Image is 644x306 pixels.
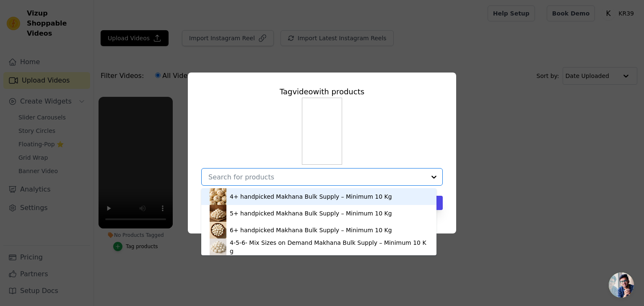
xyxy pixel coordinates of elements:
[201,86,443,98] div: Tag video with products
[230,192,392,201] div: 4+ handpicked Makhana Bulk Supply – Minimum 10 Kg
[210,222,226,239] img: product thumbnail
[609,272,634,298] a: Open chat
[230,239,428,255] div: 4-5-6- Mix Sizes on Demand Makhana Bulk Supply – Minimum 10 Kg
[210,188,226,205] img: product thumbnail
[210,205,226,222] img: product thumbnail
[230,209,392,218] div: 5+ handpicked Makhana Bulk Supply – Minimum 10 Kg
[208,173,426,181] input: Search for products
[210,239,226,255] img: product thumbnail
[230,226,392,234] div: 6+ handpicked Makhana Bulk Supply – Minimum 10 Kg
